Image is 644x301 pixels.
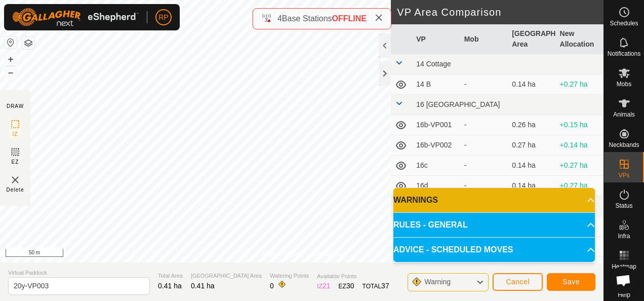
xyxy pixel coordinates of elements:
[556,176,603,196] td: +0.27 ha
[618,172,629,178] span: VPs
[508,156,555,176] td: 0.14 ha
[363,281,389,291] div: TOTAL
[464,180,504,191] div: -
[7,186,24,194] span: Delete
[556,24,603,54] th: New Allocation
[13,130,18,138] span: IZ
[464,120,504,130] div: -
[393,238,595,262] p-accordion-header: ADVICE - SCHEDULED MOVES
[277,14,282,23] span: 4
[610,267,637,294] div: Open chat
[282,14,332,23] span: Base Stations
[270,272,309,280] span: Watering Points
[412,135,460,156] td: 16b-VP002
[412,24,460,54] th: VP
[323,282,331,290] span: 21
[608,51,640,57] span: Notifications
[393,188,595,212] p-accordion-header: WARNINGS
[508,24,555,54] th: [GEOGRAPHIC_DATA] Area
[5,66,17,79] button: –
[506,278,530,286] span: Cancel
[412,176,460,196] td: 16d
[397,6,603,18] h2: VP Area Comparison
[317,281,330,291] div: IZ
[464,160,504,171] div: -
[618,233,630,239] span: Infra
[5,36,17,49] button: Reset Map
[508,135,555,156] td: 0.27 ha
[22,37,34,49] button: Map Layers
[562,278,580,286] span: Save
[312,249,342,258] a: Contact Us
[339,281,354,291] div: EZ
[262,249,300,258] a: Privacy Policy
[12,158,19,166] span: EZ
[508,115,555,135] td: 0.26 ha
[270,282,274,290] span: 0
[609,142,639,148] span: Neckbands
[610,20,638,26] span: Schedules
[412,156,460,176] td: 16c
[464,140,504,150] div: -
[613,111,635,118] span: Animals
[393,213,595,237] p-accordion-header: RULES - GENERAL
[464,79,504,90] div: -
[158,272,183,280] span: Total Area
[393,219,468,231] span: RULES - GENERAL
[5,53,17,65] button: +
[332,14,367,23] span: OFFLINE
[416,100,500,108] span: 16 [GEOGRAPHIC_DATA]
[191,282,215,290] span: 0.41 ha
[12,8,139,26] img: Gallagher Logo
[493,273,543,291] button: Cancel
[7,102,24,110] div: DRAW
[158,12,168,23] span: RP
[556,135,603,156] td: +0.14 ha
[191,272,262,280] span: [GEOGRAPHIC_DATA] Area
[346,282,354,290] span: 30
[612,264,636,270] span: Heatmap
[412,74,460,95] td: 14 B
[617,81,631,87] span: Mobs
[381,282,389,290] span: 37
[508,176,555,196] td: 0.14 ha
[9,174,21,186] img: VP
[460,24,508,54] th: Mob
[547,273,595,291] button: Save
[317,272,389,281] span: Available Points
[158,282,182,290] span: 0.41 ha
[556,156,603,176] td: +0.27 ha
[618,292,630,298] span: Help
[416,60,451,68] span: 14 Cottage
[8,269,150,277] span: Virtual Paddock
[393,194,438,206] span: WARNINGS
[412,115,460,135] td: 16b-VP001
[508,74,555,95] td: 0.14 ha
[615,203,632,209] span: Status
[556,74,603,95] td: +0.27 ha
[393,244,513,256] span: ADVICE - SCHEDULED MOVES
[424,278,451,286] span: Warning
[556,115,603,135] td: +0.15 ha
